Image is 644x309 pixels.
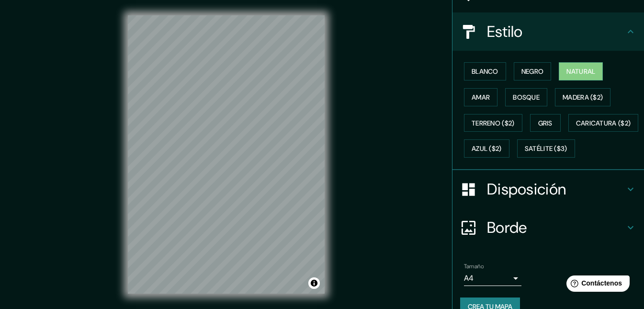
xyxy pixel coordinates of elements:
font: Gris [538,119,553,127]
canvas: Mapa [128,15,325,294]
button: Activar o desactivar atribución [308,277,320,289]
button: Bosque [505,88,547,106]
font: Blanco [472,67,498,76]
button: Satélite ($3) [517,139,575,158]
button: Madera ($2) [555,88,610,106]
div: A4 [464,271,521,286]
font: Natural [566,67,595,76]
button: Gris [530,114,561,132]
font: Terreno ($2) [472,119,515,127]
div: Estilo [452,12,644,51]
button: Natural [559,62,603,80]
iframe: Lanzador de widgets de ayuda [559,272,633,298]
font: A4 [464,273,474,283]
button: Caricatura ($2) [568,114,639,132]
font: Borde [487,217,527,238]
button: Blanco [464,62,506,80]
font: Azul ($2) [472,145,502,153]
font: Caricatura ($2) [576,119,631,127]
div: Borde [452,208,644,247]
font: Disposición [487,179,566,199]
button: Amar [464,88,497,106]
button: Negro [514,62,552,80]
font: Amar [472,93,490,102]
font: Negro [521,67,544,76]
button: Azul ($2) [464,139,509,158]
font: Bosque [513,93,540,102]
font: Estilo [487,22,523,42]
font: Satélite ($3) [525,145,567,153]
font: Tamaño [464,263,484,270]
div: Disposición [452,170,644,208]
button: Terreno ($2) [464,114,522,132]
font: Madera ($2) [563,93,603,102]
